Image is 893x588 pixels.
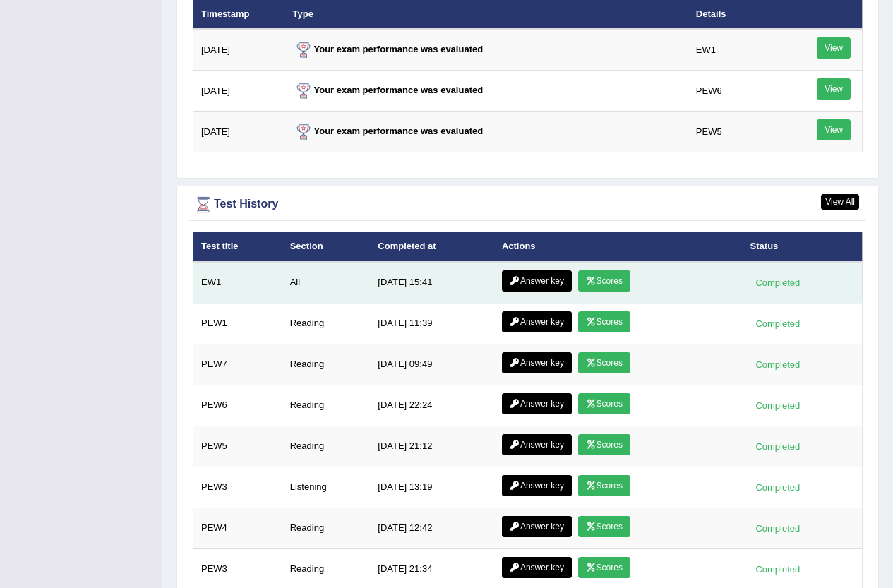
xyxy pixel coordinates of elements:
[578,516,630,537] a: Scores
[502,434,572,455] a: Answer key
[750,480,805,495] div: Completed
[193,29,285,71] td: [DATE]
[502,475,572,496] a: Answer key
[750,316,805,331] div: Completed
[502,393,572,414] a: Answer key
[282,262,371,304] td: All
[370,426,494,467] td: [DATE] 21:12
[293,126,484,136] strong: Your exam performance was evaluated
[193,232,282,262] th: Test title
[193,344,282,385] td: PEW7
[282,467,371,508] td: Listening
[193,262,282,304] td: EW1
[282,232,371,262] th: Section
[193,194,863,215] div: Test History
[282,508,371,548] td: Reading
[282,426,371,467] td: Reading
[502,311,572,332] a: Answer key
[743,232,863,262] th: Status
[578,270,630,292] a: Scores
[817,78,851,100] a: View
[502,557,572,578] a: Answer key
[750,275,805,290] div: Completed
[370,303,494,344] td: [DATE] 11:39
[193,303,282,344] td: PEW1
[750,439,805,454] div: Completed
[750,357,805,372] div: Completed
[193,467,282,508] td: PEW3
[817,37,851,59] a: View
[750,521,805,536] div: Completed
[821,194,859,210] a: View All
[502,352,572,373] a: Answer key
[193,508,282,548] td: PEW4
[578,352,630,373] a: Scores
[370,232,494,262] th: Completed at
[502,270,572,292] a: Answer key
[750,398,805,413] div: Completed
[578,311,630,332] a: Scores
[282,303,371,344] td: Reading
[293,85,484,95] strong: Your exam performance was evaluated
[370,385,494,426] td: [DATE] 22:24
[370,262,494,304] td: [DATE] 15:41
[370,467,494,508] td: [DATE] 13:19
[193,112,285,152] td: [DATE]
[688,71,778,112] td: PEW6
[293,44,484,54] strong: Your exam performance was evaluated
[494,232,743,262] th: Actions
[193,71,285,112] td: [DATE]
[750,562,805,577] div: Completed
[817,119,851,140] a: View
[282,344,371,385] td: Reading
[578,557,630,578] a: Scores
[578,393,630,414] a: Scores
[502,516,572,537] a: Answer key
[688,29,778,71] td: EW1
[370,508,494,548] td: [DATE] 12:42
[370,344,494,385] td: [DATE] 09:49
[193,385,282,426] td: PEW6
[578,475,630,496] a: Scores
[193,426,282,467] td: PEW5
[282,385,371,426] td: Reading
[688,112,778,152] td: PEW5
[578,434,630,455] a: Scores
